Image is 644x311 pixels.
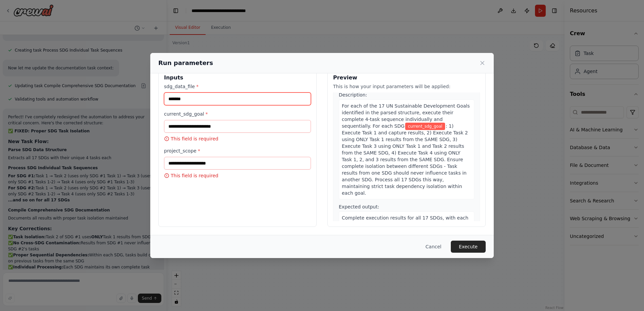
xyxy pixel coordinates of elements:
span: : 1) Execute Task 1 and capture results, 2) Execute Task 2 using ONLY Task 1 results from the SAM... [342,123,468,196]
h3: Preview [333,74,480,82]
label: sdg_data_file [164,83,311,90]
p: This is how your input parameters will be applied: [333,83,480,90]
button: Cancel [420,241,447,253]
span: Variable: current_sdg_goal [405,123,445,130]
h3: Inputs [164,74,311,82]
h2: Run parameters [158,58,213,68]
label: project_scope [164,147,311,154]
span: For each of the 17 UN Sustainable Development Goals identified in the parsed structure, execute t... [342,103,470,129]
p: This field is required [164,172,311,179]
label: current_sdg_goal [164,111,311,117]
span: Complete execution results for all 17 SDGs, with each SDG containing: 1) Task 1 results, 2) Task ... [342,215,471,274]
p: This field is required [164,135,311,142]
span: Expected output: [339,204,379,209]
span: Description: [339,92,367,98]
button: Execute [451,241,486,253]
